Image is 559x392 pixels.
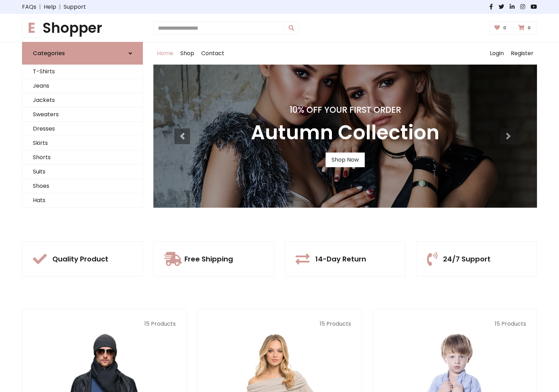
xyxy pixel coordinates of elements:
a: Register [507,42,537,65]
a: Shop Now [326,153,365,167]
a: Sweaters [22,108,143,122]
h5: 14-Day Return [315,255,366,263]
p: 15 Products [383,320,526,328]
span: | [56,3,64,11]
h6: Categories [33,50,65,57]
a: 0 [514,21,537,35]
a: Contact [198,42,228,65]
a: Shoes [22,179,143,193]
a: EShopper [22,20,143,36]
a: Help [44,3,56,11]
a: Skirts [22,136,143,150]
h5: Quality Product [52,255,108,263]
span: E [22,18,41,38]
a: Dresses [22,122,143,136]
a: Categories [22,42,143,65]
a: Shop [177,42,198,65]
a: T-Shirts [22,65,143,79]
h4: 10% Off Your First Order [251,105,440,115]
p: 15 Products [208,320,351,328]
a: Support [64,3,86,11]
h5: 24/7 Support [443,255,491,263]
a: Shorts [22,150,143,165]
span: 0 [526,25,532,31]
a: Suits [22,165,143,179]
span: | [36,3,44,11]
a: FAQs [22,3,36,11]
a: Login [486,42,507,65]
a: Jackets [22,93,143,108]
span: 0 [501,25,508,31]
h5: Free Shipping [184,255,233,263]
h3: Autumn Collection [251,121,440,144]
p: 15 Products [33,320,176,328]
a: Jeans [22,79,143,93]
a: Home [153,42,177,65]
h1: Shopper [22,20,143,36]
a: Hats [22,193,143,208]
a: 0 [490,21,513,35]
